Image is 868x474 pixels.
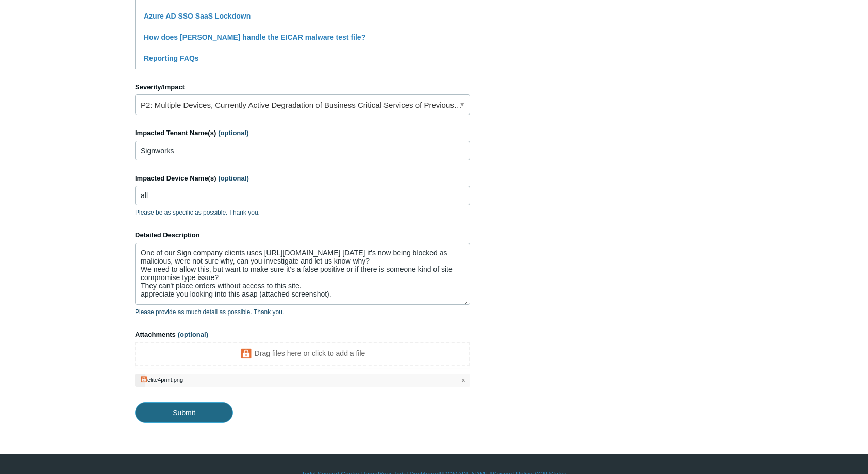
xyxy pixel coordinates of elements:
[219,174,249,182] span: (optional)
[135,330,470,340] label: Attachments
[135,128,470,138] label: Impacted Tenant Name(s)
[135,402,233,423] input: Submit
[178,331,208,338] span: (optional)
[135,307,470,317] p: Please provide as much detail as possible. Thank you.
[144,12,251,20] a: Azure AD SSO SaaS Lockdown
[135,82,470,92] label: Severity/Impact
[218,129,248,137] span: (optional)
[144,33,365,41] a: How does [PERSON_NAME] handle the EICAR malware test file?
[135,230,470,240] label: Detailed Description
[147,377,183,383] div: elite4print.png
[135,208,470,217] p: Please be as specific as possible. Thank you.
[462,375,465,384] span: x
[135,94,470,115] a: P2: Multiple Devices, Currently Active Degradation of Business Critical Services of Previously Wo...
[135,173,470,184] label: Impacted Device Name(s)
[144,54,199,62] a: Reporting FAQs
